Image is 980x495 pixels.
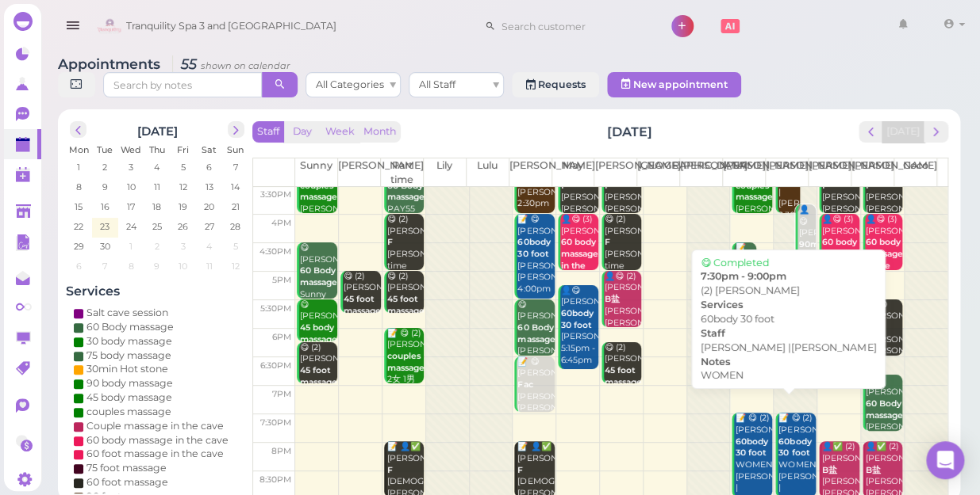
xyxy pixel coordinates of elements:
span: 17 [125,200,136,214]
div: 📝 😋 [PERSON_NAME] [PERSON_NAME] [PERSON_NAME] 6:30pm - 7:30pm [517,356,554,450]
b: Fac [517,379,532,390]
b: F [605,237,610,247]
small: shown on calendar [201,60,290,71]
div: Open Intercom Messenger [926,441,964,479]
div: 😋 (2) [PERSON_NAME] [PERSON_NAME]|Part time 4:00pm - 5:00pm [386,214,424,307]
div: WOMEN [701,368,876,383]
div: Salt cave session [86,306,168,320]
div: 60 foot massage in the cave [86,447,224,461]
span: Tue [97,144,113,155]
div: 👤😋 (2) [PERSON_NAME] [PERSON_NAME]|Sunny 3:00pm - 4:00pm [734,157,771,250]
b: 45 foot massage [344,294,381,316]
span: 24 [125,219,138,234]
button: next [228,121,244,138]
div: 👤😋 (4) [PERSON_NAME] [PERSON_NAME]|May|[PERSON_NAME]|[PERSON_NAME] 3:00pm - 4:00pm [821,157,859,261]
span: 7pm [272,389,291,399]
div: 😋 [PERSON_NAME] [PERSON_NAME] 5:30pm - 6:30pm [517,299,554,393]
b: 60body 30 foot [561,308,594,330]
b: couples massage [300,181,337,203]
span: 6 [205,160,213,174]
div: 👤😋 [PERSON_NAME] [PERSON_NAME] 3:50pm - 5:20pm [797,204,815,356]
th: [PERSON_NAME] [338,158,381,187]
span: 22 [72,219,85,234]
span: 4 [152,160,161,174]
b: B盐 [822,465,837,475]
div: 😋 (2) [PERSON_NAME] [PERSON_NAME]|Sunny 6:15pm - 7:00pm [299,342,336,424]
div: 👤😋 (2) [PERSON_NAME] [PERSON_NAME]|Sunny 3:00pm - 4:00pm [299,157,336,250]
div: 📝 😋 [PERSON_NAME] DEEP [PERSON_NAME] 4:30pm - 5:30pm [734,242,755,371]
span: 7 [101,259,109,273]
div: Couple massage in the cave [86,419,224,433]
div: 😋 [PERSON_NAME] Sunny 4:30pm - 5:30pm [299,242,336,336]
i: 55 [172,55,290,72]
span: 3:30pm [260,189,291,200]
div: 👤😋 [PERSON_NAME] [PERSON_NAME]|May 5:15pm - 6:45pm [560,285,598,367]
th: Lulu [466,158,509,187]
span: 8:30pm [259,474,291,485]
span: 2 [101,160,109,174]
div: 90 body massage [86,376,173,390]
span: 27 [203,219,216,234]
span: Mon [69,144,89,155]
span: 8pm [271,446,291,456]
div: 😋 (2) [PERSON_NAME] [PERSON_NAME]|Part time 5:00pm - 5:45pm [343,271,380,375]
span: 29 [72,239,86,253]
span: 6 [75,259,83,273]
b: 60body 30 foot [517,237,550,259]
span: 2 [153,239,161,253]
b: 60 body massage in the cave [561,237,598,282]
button: next [924,121,948,143]
span: 18 [151,200,163,214]
b: 60 Body massage [866,398,903,421]
b: Staff [701,327,725,339]
th: [PERSON_NAME] [723,158,766,187]
span: 5:30pm [260,303,291,314]
span: 12 [230,259,241,273]
span: Thu [149,144,165,155]
b: couples massage [387,351,425,373]
input: Search customer [496,13,650,39]
span: 4 [205,239,213,253]
th: Sunny [295,158,338,187]
div: 60 Body massage [86,320,174,334]
div: 60body 30 foot [701,312,876,326]
th: [PERSON_NAME] [509,158,551,187]
div: 📝 😋 [PERSON_NAME] [PERSON_NAME] [PERSON_NAME] 4:00pm - 5:30pm [517,214,554,318]
span: 23 [98,219,111,234]
span: 3 [179,239,187,253]
button: Day [283,121,321,143]
div: 😋 (2) [PERSON_NAME] [PERSON_NAME]|Sunny 6:15pm - 7:00pm [604,342,641,424]
b: 90min 45 minutes facial 45 massage [798,239,836,307]
div: 45 body massage [86,390,172,405]
b: 7:30pm - 9:00pm [701,270,786,282]
div: (2) [PERSON_NAME] [701,284,876,298]
b: 60 body massage in the cave [866,237,903,282]
b: F [387,465,393,475]
div: 👤😋 (2) [PERSON_NAME] [PERSON_NAME]|[PERSON_NAME] 5:00pm - 6:00pm [604,271,641,364]
span: 12 [178,180,189,194]
th: [PERSON_NAME] [680,158,723,187]
span: 7:30pm [260,417,291,428]
span: 5pm [272,275,291,285]
th: Coco [894,158,936,187]
span: 3 [127,160,135,174]
th: [PERSON_NAME] [594,158,637,187]
span: New appointment [633,78,728,90]
span: Sun [227,144,244,155]
button: Month [359,121,401,143]
b: 60body 30 foot [778,436,811,459]
b: 60body 30 foot [735,436,767,459]
div: 😋 (2) [PERSON_NAME] [PERSON_NAME] |[PERSON_NAME] 2:30pm - 4:00pm [778,128,799,245]
input: Search by notes [103,72,262,97]
th: Part time [381,158,424,187]
b: F [517,465,523,475]
div: 30 body massage [86,334,172,348]
span: 5 [179,160,187,174]
span: 9 [101,180,110,194]
div: 📝 😋 (2) [PERSON_NAME] 2女 1男 。 [PERSON_NAME]|Part time 6:00pm - 7:00pm [386,328,424,456]
b: couples massage [735,181,772,203]
button: [DATE] [882,121,924,143]
th: [PERSON_NAME] [808,158,851,187]
div: 30min Hot stone [86,362,168,376]
div: 75 foot massage [86,461,167,475]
